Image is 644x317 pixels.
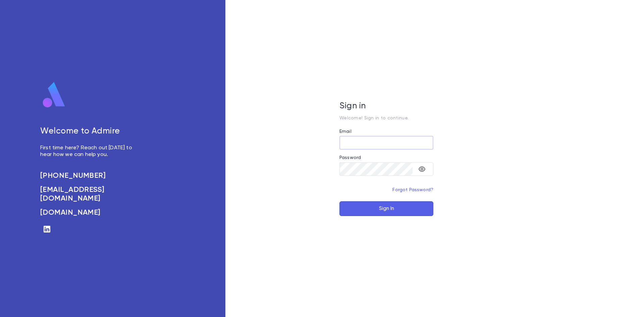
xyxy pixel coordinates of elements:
button: Sign In [339,201,433,216]
a: [EMAIL_ADDRESS][DOMAIN_NAME] [40,186,140,203]
h5: Welcome to Admire [40,126,140,137]
label: Password [339,155,361,160]
h5: Sign in [339,101,433,111]
button: toggle password visibility [415,162,429,176]
p: First time here? Reach out [DATE] to hear how we can help you. [40,145,140,158]
img: logo [40,82,68,108]
p: Welcome! Sign in to continue. [339,115,433,121]
a: [DOMAIN_NAME] [40,208,140,217]
a: Forgot Password? [392,188,433,192]
label: Email [339,129,352,134]
a: [PHONE_NUMBER] [40,171,140,180]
